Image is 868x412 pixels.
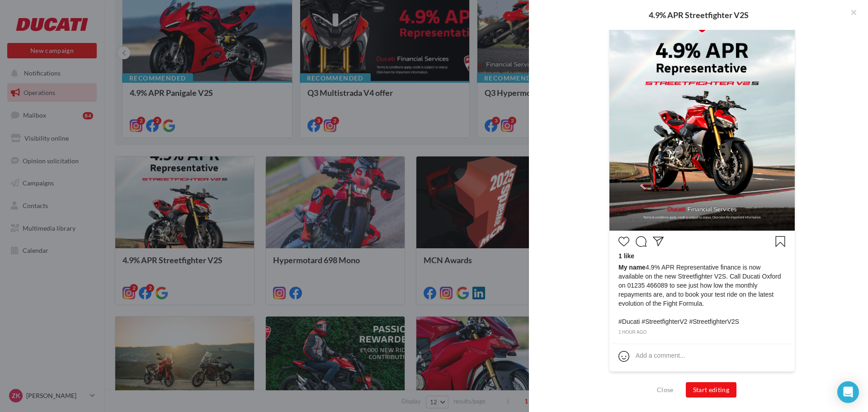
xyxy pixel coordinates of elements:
div: 4.9% APR Streetfighter V2S [543,11,854,19]
div: 1 like [618,251,786,263]
button: Start editing [686,382,737,398]
svg: Commenter [636,236,646,247]
svg: Emoji [618,351,629,362]
div: Open Intercom Messenger [837,381,859,403]
button: Close [653,384,677,395]
svg: J’aime [618,236,629,247]
svg: Partager la publication [653,236,664,247]
div: Non-contractual preview [609,372,795,384]
div: Add a comment... [636,351,685,360]
span: My name [618,264,646,271]
svg: Enregistrer [775,236,786,247]
div: 1 hour ago [618,328,786,336]
span: 4.9% APR Representative finance is now available on the new Streetfighter V2S. Call Ducati Oxford... [618,263,786,326]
